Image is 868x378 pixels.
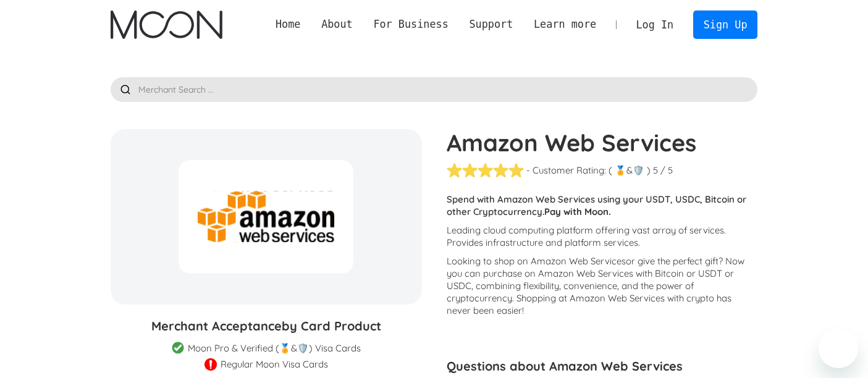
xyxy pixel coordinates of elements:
div: Support [469,17,513,32]
div: About [321,17,353,32]
a: Home [265,17,311,32]
div: For Business [363,17,459,32]
div: 5 [653,164,658,177]
div: 🏅&🛡️ [615,164,644,177]
div: Moon Pro & Verified (🏅&🛡️) Visa Cards [188,342,361,355]
div: ( [609,164,612,177]
div: Support [459,17,523,32]
h1: Amazon Web Services [447,129,758,156]
p: Leading cloud computing platform offering vast array of services. Provides infrastructure and pla... [447,224,758,249]
p: Looking to shop on Amazon Web Services ? Now you can purchase on Amazon Web Services with Bitcoin... [447,255,758,317]
img: Moon Logo [111,10,222,39]
strong: Pay with Moon. [544,206,611,217]
div: ) [647,164,651,177]
div: About [311,17,363,32]
input: Merchant Search ... [111,77,758,102]
a: home [111,10,222,39]
a: Log In [626,11,684,38]
span: by Card Product [282,318,381,334]
div: Learn more [523,17,607,32]
a: Sign Up [693,10,757,38]
div: Learn more [534,17,596,32]
h3: Questions about Amazon Web Services [447,357,758,376]
iframe: Pulsante per aprire la finestra di messaggistica [819,329,858,368]
h3: Merchant Acceptance [111,317,422,335]
span: or give the perfect gift [626,255,718,267]
p: Spend with Amazon Web Services using your USDT, USDC, Bitcoin or other Cryptocurrency. [447,193,758,218]
div: - Customer Rating: [526,164,606,177]
div: / 5 [660,164,673,177]
div: Regular Moon Visa Cards [221,358,328,371]
div: For Business [373,17,448,32]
